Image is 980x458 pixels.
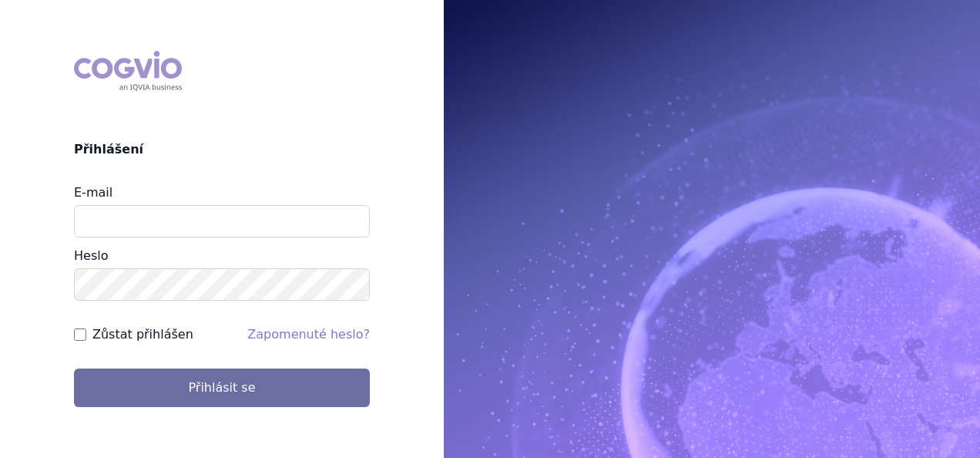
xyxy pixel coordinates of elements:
[74,369,370,407] button: Přihlásit se
[74,140,370,159] h2: Přihlášení
[74,248,108,263] label: Heslo
[247,327,370,342] a: Zapomenuté heslo?
[74,51,182,91] div: COGVIO
[74,185,112,200] label: E-mail
[92,325,193,344] label: Zůstat přihlášen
